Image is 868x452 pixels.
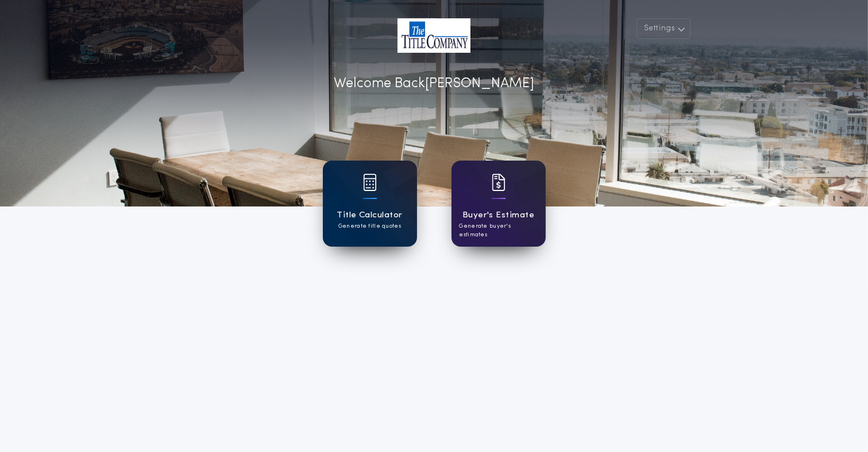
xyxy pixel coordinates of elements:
button: Settings [636,18,690,39]
img: card icon [363,174,377,191]
p: Generate buyer's estimates [460,222,538,239]
a: card iconBuyer's EstimateGenerate buyer's estimates [452,161,546,247]
h1: Title Calculator [337,209,402,222]
a: card iconTitle CalculatorGenerate title quotes [323,161,417,247]
h1: Buyer's Estimate [462,209,534,222]
img: card icon [492,174,506,191]
p: Welcome Back [PERSON_NAME] [334,73,534,94]
img: account-logo [398,18,470,53]
p: Generate title quotes [338,222,401,231]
